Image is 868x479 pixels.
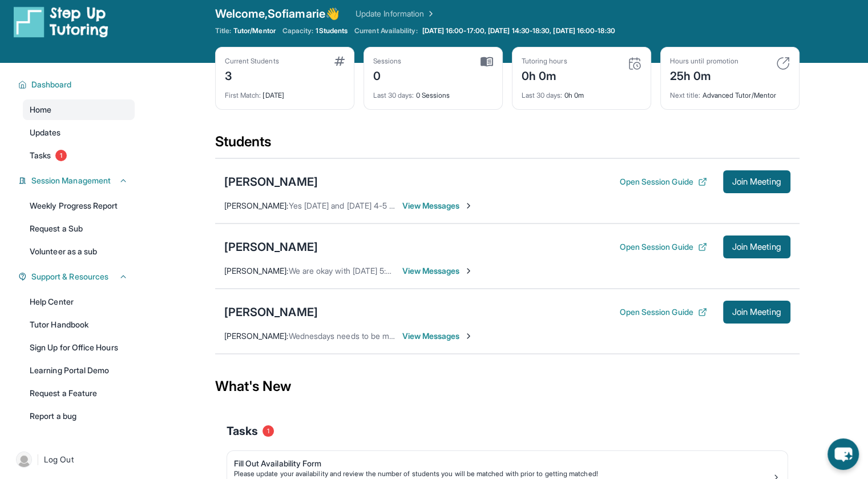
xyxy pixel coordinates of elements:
img: card [776,57,790,70]
div: 3 [225,66,279,84]
button: Session Management [27,175,128,186]
button: Join Meeting [723,235,790,258]
img: user-img [16,452,32,468]
span: Tasks [227,423,258,439]
span: Session Management [31,175,111,186]
button: Dashboard [27,79,128,90]
span: Dashboard [31,79,72,90]
a: Tasks1 [23,145,135,166]
button: Support & Resources [27,271,128,282]
span: View Messages [402,200,474,211]
span: [PERSON_NAME] : [224,266,289,276]
img: logo [14,6,108,38]
span: Last 30 days : [373,91,414,99]
a: Volunteer as a sub [23,241,135,262]
a: Sign Up for Office Hours [23,337,135,358]
span: 1 [55,150,67,161]
div: [PERSON_NAME] [224,304,318,320]
span: Tasks [30,150,51,161]
button: Open Session Guide [619,306,706,318]
span: Join Meeting [732,309,781,316]
img: card [628,57,641,70]
span: 1 [263,425,274,437]
div: Students [215,133,800,158]
div: 0h 0m [522,84,641,100]
span: Title: [215,26,231,35]
button: Join Meeting [723,170,790,193]
div: 25h 0m [670,66,738,84]
span: | [37,453,39,466]
span: Yes [DATE] and [DATE] 4-5 pm [289,201,401,210]
span: Tutor/Mentor [233,26,276,35]
div: Sessions [373,57,402,66]
span: Welcome, Sofiamarie 👋 [215,6,340,22]
span: Join Meeting [732,244,781,250]
span: 1 Students [316,26,348,35]
div: [DATE] [225,84,345,100]
a: Request a Feature [23,383,135,404]
div: Tutoring hours [522,57,567,66]
span: Log Out [44,454,74,465]
div: Current Students [225,57,279,66]
span: Join Meeting [732,178,781,185]
div: Fill Out Availability Form [234,458,772,469]
button: Open Session Guide [619,176,706,187]
a: Report a bug [23,406,135,426]
span: First Match : [225,91,261,99]
button: Open Session Guide [619,241,706,253]
span: Last 30 days : [522,91,563,99]
div: 0h 0m [522,66,567,84]
a: Tutor Handbook [23,314,135,335]
div: [PERSON_NAME] [224,174,318,190]
img: Chevron-Right [464,201,473,210]
div: Advanced Tutor/Mentor [670,84,790,100]
span: Support & Resources [31,271,108,282]
div: What's New [215,361,800,412]
div: Hours until promotion [670,57,738,66]
span: Updates [30,127,61,138]
div: [PERSON_NAME] [224,239,318,255]
img: Chevron Right [424,8,435,19]
span: [PERSON_NAME] : [224,331,289,341]
a: Home [23,99,135,120]
span: Home [30,104,51,115]
a: Learning Portal Demo [23,360,135,381]
span: Current Availability: [354,26,417,35]
button: Join Meeting [723,301,790,324]
a: Update Information [356,8,435,19]
a: Weekly Progress Report [23,195,135,216]
img: card [481,57,493,67]
span: Next title : [670,91,701,99]
span: Capacity: [282,26,314,35]
button: chat-button [827,438,859,470]
div: Please update your availability and review the number of students you will be matched with prior ... [234,469,772,478]
a: |Log Out [11,447,135,472]
span: [DATE] 16:00-17:00, [DATE] 14:30-18:30, [DATE] 16:00-18:30 [422,26,615,35]
a: [DATE] 16:00-17:00, [DATE] 14:30-18:30, [DATE] 16:00-18:30 [420,26,617,35]
span: View Messages [402,265,474,277]
span: View Messages [402,330,474,342]
span: Wednesdays needs to be move to 3 pm if possible. [PERSON_NAME] is in school until 2.30 [289,331,617,341]
img: card [334,57,345,66]
a: Help Center [23,292,135,312]
span: We are okay with [DATE] 5:30 to 6:30 and [DATE] 5 to 6 pm [289,266,503,276]
div: 0 Sessions [373,84,493,100]
img: Chevron-Right [464,266,473,276]
a: Request a Sub [23,218,135,239]
span: [PERSON_NAME] : [224,201,289,210]
div: 0 [373,66,402,84]
img: Chevron-Right [464,332,473,341]
a: Updates [23,122,135,143]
